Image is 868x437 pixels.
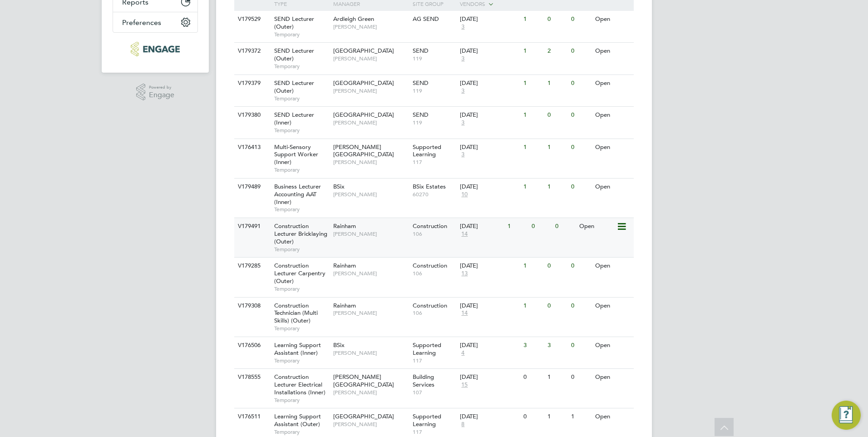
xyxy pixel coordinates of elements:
span: Construction Technician (Multi Skills) (Outer) [274,302,318,325]
span: 3 [460,23,466,31]
span: 106 [413,270,456,277]
span: 119 [413,55,456,62]
span: Preferences [122,18,161,27]
span: 14 [460,309,469,317]
span: Temporary [274,206,329,213]
div: 0 [545,107,569,124]
span: Building Services [413,373,434,388]
span: Temporary [274,285,329,293]
span: 117 [413,428,456,436]
span: 3 [460,87,466,95]
span: Learning Support Assistant (Outer) [274,412,321,428]
span: 3 [460,55,466,63]
span: Temporary [274,357,329,364]
div: V176511 [236,408,267,425]
span: Supported Learning [413,412,441,428]
div: Open [593,75,632,92]
span: 117 [413,159,456,166]
div: 0 [569,337,592,354]
span: [PERSON_NAME] [333,159,408,166]
div: 1 [521,107,545,124]
span: 15 [460,381,469,389]
div: 0 [553,218,577,235]
div: 0 [529,218,553,235]
span: [PERSON_NAME] [333,191,408,198]
span: Temporary [274,166,329,174]
span: BSix [333,183,345,190]
span: Temporary [274,397,329,404]
span: SEND Lecturer (Outer) [274,79,314,94]
div: Open [593,43,632,60]
span: 8 [460,421,466,428]
div: 1 [545,408,569,425]
span: [PERSON_NAME] [333,87,408,94]
div: 0 [569,369,592,386]
div: Open [593,337,632,354]
span: [GEOGRAPHIC_DATA] [333,79,394,87]
div: [DATE] [460,183,519,191]
span: Temporary [274,428,329,436]
div: 0 [545,298,569,314]
div: 1 [545,179,569,195]
div: 0 [545,11,569,28]
span: Construction Lecturer Carpentry (Outer) [274,262,325,285]
span: Learning Support Assistant (Inner) [274,341,321,357]
span: Ardleigh Green [333,15,374,23]
span: Multi-Sensory Support Worker (Inner) [274,143,318,166]
span: [PERSON_NAME] [333,349,408,357]
div: 0 [545,258,569,274]
span: [PERSON_NAME] [333,230,408,238]
span: Temporary [274,127,329,134]
div: 1 [545,369,569,386]
span: 60270 [413,191,456,198]
div: 0 [569,139,592,156]
div: V179380 [236,107,267,124]
span: Temporary [274,63,329,70]
span: [PERSON_NAME] [333,389,408,396]
a: Go to home page [113,42,198,56]
div: 0 [521,369,545,386]
span: Temporary [274,246,329,253]
div: [DATE] [460,111,519,119]
span: 117 [413,357,456,364]
span: [PERSON_NAME] [333,270,408,277]
span: 3 [460,119,466,127]
span: Rainham [333,222,356,230]
span: Construction Lecturer Bricklaying (Outer) [274,222,327,245]
div: [DATE] [460,302,519,310]
div: V179379 [236,75,267,92]
div: 1 [521,11,545,28]
div: 1 [569,408,592,425]
span: Temporary [274,325,329,332]
div: 1 [545,139,569,156]
span: Temporary [274,95,329,102]
div: V179489 [236,179,267,195]
div: 1 [521,298,545,314]
div: V176413 [236,139,267,156]
div: 0 [569,43,592,60]
span: [PERSON_NAME] [333,23,408,30]
span: 4 [460,349,466,357]
span: [PERSON_NAME] [333,55,408,62]
span: 13 [460,270,469,278]
span: Rainham [333,262,356,269]
div: Open [577,218,616,235]
div: [DATE] [460,413,519,421]
span: 119 [413,119,456,126]
span: [GEOGRAPHIC_DATA] [333,412,394,420]
div: 3 [545,337,569,354]
div: Open [593,258,632,274]
span: Temporary [274,31,329,38]
div: V179308 [236,298,267,314]
div: 3 [521,337,545,354]
span: 106 [413,230,456,238]
div: 1 [521,75,545,92]
div: 0 [569,107,592,124]
span: Construction [413,222,447,230]
span: BSix [333,341,345,349]
div: [DATE] [460,47,519,55]
div: Open [593,369,632,386]
div: [DATE] [460,262,519,270]
div: Open [593,179,632,195]
div: 0 [569,298,592,314]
